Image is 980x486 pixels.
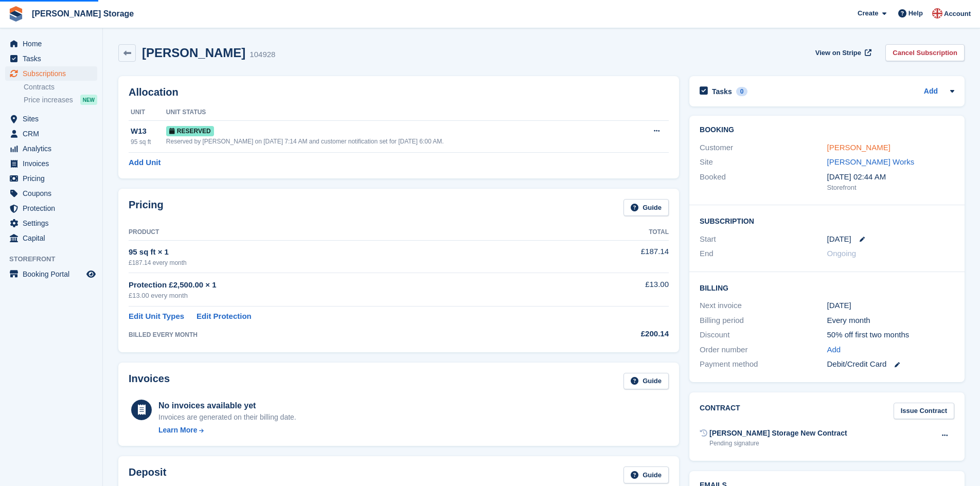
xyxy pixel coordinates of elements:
[700,344,827,356] div: Order number
[23,186,84,201] span: Coupons
[827,171,954,183] div: [DATE] 02:44 AM
[736,87,748,96] div: 0
[709,428,847,439] div: [PERSON_NAME] Storage New Contract
[827,300,954,312] div: [DATE]
[23,216,84,230] span: Settings
[623,199,669,216] a: Guide
[700,248,827,260] div: End
[5,156,97,171] a: menu
[129,86,669,98] h2: Allocation
[700,329,827,341] div: Discount
[700,215,954,226] h2: Subscription
[827,183,954,193] div: Storefront
[166,137,633,146] div: Reserved by [PERSON_NAME] on [DATE] 7:14 AM and customer notification set for [DATE] 6:00 AM.
[250,49,275,61] div: 104928
[894,403,954,420] a: Issue Contract
[5,267,97,281] a: menu
[623,466,669,483] a: Guide
[700,282,954,293] h2: Billing
[158,412,296,423] div: Invoices are generated on their billing date.
[712,87,732,96] h2: Tasks
[9,254,102,264] span: Storefront
[827,233,851,245] time: 2025-09-02 00:00:00 UTC
[129,291,569,301] div: £13.00 every month
[129,279,569,291] div: Protection £2,500.00 × 1
[197,311,252,322] a: Edit Protection
[569,328,669,340] div: £200.14
[142,46,245,60] h2: [PERSON_NAME]
[700,126,954,134] h2: Booking
[23,231,84,245] span: Capital
[5,171,97,186] a: menu
[827,358,954,370] div: Debit/Credit Card
[23,66,84,81] span: Subscriptions
[709,439,847,448] div: Pending signature
[5,186,97,201] a: menu
[23,112,84,126] span: Sites
[5,66,97,81] a: menu
[129,373,170,390] h2: Invoices
[924,86,938,98] a: Add
[700,156,827,168] div: Site
[700,300,827,312] div: Next invoice
[932,8,942,19] img: John Baker
[5,231,97,245] a: menu
[24,94,97,105] a: Price increases NEW
[80,95,97,105] div: NEW
[8,6,24,22] img: stora-icon-8386f47178a22dfd0bd8f6a31ec36ba5ce8667c1dd55bd0f319d3a0aa187defe.svg
[129,224,569,241] th: Product
[858,8,878,19] span: Create
[700,233,827,245] div: Start
[129,311,184,322] a: Edit Unit Types
[5,141,97,156] a: menu
[5,51,97,66] a: menu
[131,137,166,147] div: 95 sq ft
[885,44,965,61] a: Cancel Subscription
[23,127,84,141] span: CRM
[700,171,827,193] div: Booked
[28,5,138,22] a: [PERSON_NAME] Storage
[129,104,166,121] th: Unit
[5,216,97,230] a: menu
[5,127,97,141] a: menu
[5,37,97,51] a: menu
[23,37,84,51] span: Home
[23,141,84,156] span: Analytics
[158,425,197,436] div: Learn More
[129,258,569,267] div: £187.14 every month
[24,95,73,105] span: Price increases
[23,171,84,186] span: Pricing
[166,126,214,136] span: Reserved
[700,315,827,327] div: Billing period
[131,125,166,137] div: W13
[827,329,954,341] div: 50% off first two months
[158,400,296,412] div: No invoices available yet
[700,403,740,420] h2: Contract
[569,273,669,307] td: £13.00
[129,330,569,339] div: BILLED EVERY MONTH
[129,157,161,169] a: Add Unit
[23,267,84,281] span: Booking Portal
[158,425,296,436] a: Learn More
[827,315,954,327] div: Every month
[944,9,971,19] span: Account
[24,82,97,92] a: Contracts
[623,373,669,390] a: Guide
[23,51,84,66] span: Tasks
[700,358,827,370] div: Payment method
[827,157,915,166] a: [PERSON_NAME] Works
[129,466,166,483] h2: Deposit
[5,112,97,126] a: menu
[569,224,669,241] th: Total
[23,156,84,171] span: Invoices
[827,249,857,258] span: Ongoing
[569,240,669,273] td: £187.14
[129,199,164,216] h2: Pricing
[129,246,569,258] div: 95 sq ft × 1
[815,48,861,58] span: View on Stripe
[700,142,827,154] div: Customer
[85,268,97,280] a: Preview store
[5,201,97,215] a: menu
[811,44,874,61] a: View on Stripe
[827,344,841,356] a: Add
